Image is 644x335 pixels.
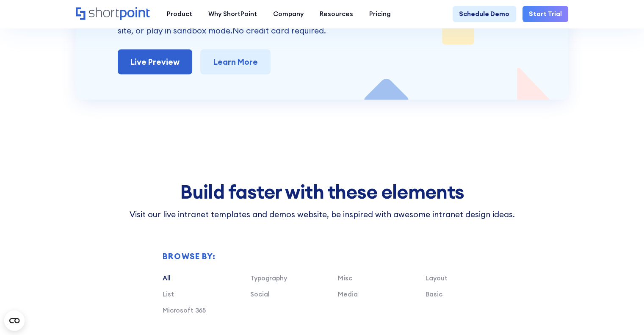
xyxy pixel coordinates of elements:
[250,290,269,298] a: Social
[426,274,447,282] a: Layout
[208,9,257,19] div: Why ShortPoint
[163,252,513,260] div: Browse by:
[167,9,192,19] div: Product
[163,274,171,282] a: All
[118,50,193,75] a: Live Preview
[76,181,569,202] h2: Build faster with these elements
[273,9,304,19] div: Company
[163,290,174,298] a: List
[4,310,25,331] button: Open CMP widget
[163,306,206,314] a: Microsoft 365
[602,294,644,335] iframe: Chat Widget
[361,6,399,22] a: Pricing
[76,7,151,21] a: Home
[159,6,200,22] a: Product
[312,6,361,22] a: Resources
[250,274,287,282] a: Typography
[320,9,353,19] div: Resources
[338,290,357,298] a: Media
[265,6,312,22] a: Company
[338,274,352,282] a: Misc
[426,290,442,298] a: Basic
[453,6,516,22] a: Schedule Demo
[522,6,568,22] a: Start Trial
[200,50,271,75] a: Learn More
[76,208,569,221] p: Visit our live intranet templates and demos website, be inspired with awesome intranet design ideas.
[232,25,326,36] span: No credit card required.
[369,9,391,19] div: Pricing
[200,6,265,22] a: Why ShortPoint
